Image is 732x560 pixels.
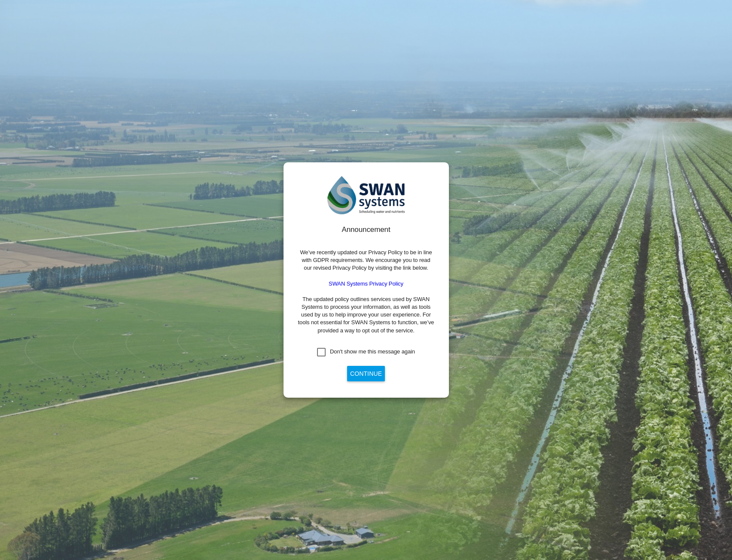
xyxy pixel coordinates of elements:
[317,348,415,356] md-checkbox: Don't show me this message again
[297,225,435,235] div: Announcement
[327,176,405,214] img: SWAN-Landscape-Logo-Colour.png
[347,366,385,381] button: Continue
[300,249,432,271] span: We’ve recently updated our Privacy Policy to be in line with GDPR requirements. We encourage you ...
[330,348,415,356] div: Don't show me this message again
[298,296,434,334] span: The updated policy outlines services used by SWAN Systems to process your information, as well as...
[329,280,403,287] a: SWAN Systems Privacy Policy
